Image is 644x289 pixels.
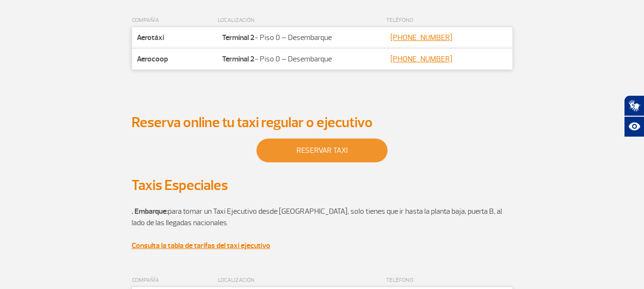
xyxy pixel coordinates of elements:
[217,49,386,70] td: - Piso 0 – Desembarque
[137,54,168,64] strong: Aerocoop
[217,274,386,287] th: LOCALIZACIÓN
[222,54,255,64] strong: Terminal 2
[132,207,168,216] strong: . Embarque:
[624,116,644,137] button: Abrir recursos assistivos.
[132,177,513,194] h2: Taxis Especiales
[624,95,644,116] button: Abrir tradutor de língua de sinais.
[132,241,270,250] a: Consulta la tabla de tarifas del taxi ejecutivo
[132,274,217,287] th: COMPAÑÍA
[386,274,512,287] th: TELÉFONO
[222,33,255,42] strong: Terminal 2
[217,14,386,27] th: LOCALIZACIÓN
[390,54,452,64] a: [PHONE_NUMBER]
[137,33,164,42] strong: Aerotáxi
[624,95,644,137] div: Plugin de acessibilidade da Hand Talk.
[390,33,452,42] a: [PHONE_NUMBER]
[256,139,388,162] a: Reservar taxi
[386,14,512,27] th: TELÉFONO
[217,27,386,49] td: - Piso 0 – Desembarque
[132,14,217,27] th: COMPAÑÍA
[132,206,513,229] p: para tomar un Taxi Ejecutivo desde [GEOGRAPHIC_DATA], solo tienes que ir hasta la planta baja, pu...
[132,114,513,131] h2: Reserva online tu taxi regular o ejecutivo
